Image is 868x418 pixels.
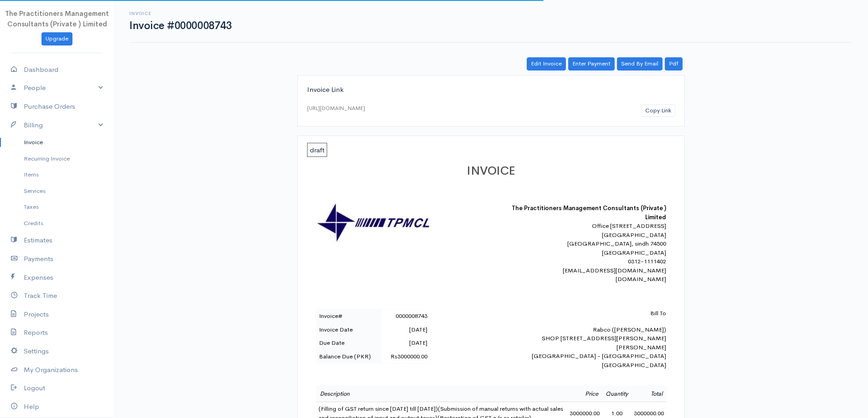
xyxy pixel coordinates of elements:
div: [URL][DOMAIN_NAME] [307,104,365,112]
td: 0000008743 [382,309,430,323]
td: Total [632,386,666,402]
img: logo-30862.jpg [316,204,430,242]
a: Edit Invoice [527,57,566,71]
span: The Practitioners Management Consultants (Private ) Limited [5,9,109,28]
td: Description [316,386,567,402]
span: draft [307,143,327,157]
a: Upgrade [41,32,72,45]
a: Enter Payment [568,57,615,71]
div: Invoice Link [307,85,675,95]
div: Office [STREET_ADDRESS] [GEOGRAPHIC_DATA] [GEOGRAPHIC_DATA], sindh 74500 [GEOGRAPHIC_DATA] 0312-1... [507,222,666,284]
td: Balance Due (PKR) [316,350,382,363]
td: Due Date [316,336,382,350]
td: Price [567,386,602,402]
a: Send By Email [617,57,663,71]
td: Invoice Date [316,323,382,337]
td: Invoice# [316,309,382,323]
p: Bill To [507,309,666,318]
h1: Invoice #0000008743 [129,20,231,31]
b: The Practitioners Management Consultants (Private ) Limited [512,204,666,221]
td: [DATE] [382,323,430,337]
a: Pdf [665,57,683,71]
h6: Invoice [129,11,231,16]
td: Rs3000000.00 [382,350,430,363]
td: Quantity [602,386,632,402]
button: Copy Link [641,104,675,117]
h1: INVOICE [316,165,666,178]
td: [DATE] [382,336,430,350]
div: Rabco ([PERSON_NAME]) SHOP [STREET_ADDRESS][PERSON_NAME][PERSON_NAME] [GEOGRAPHIC_DATA] - [GEOGRA... [507,309,666,369]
